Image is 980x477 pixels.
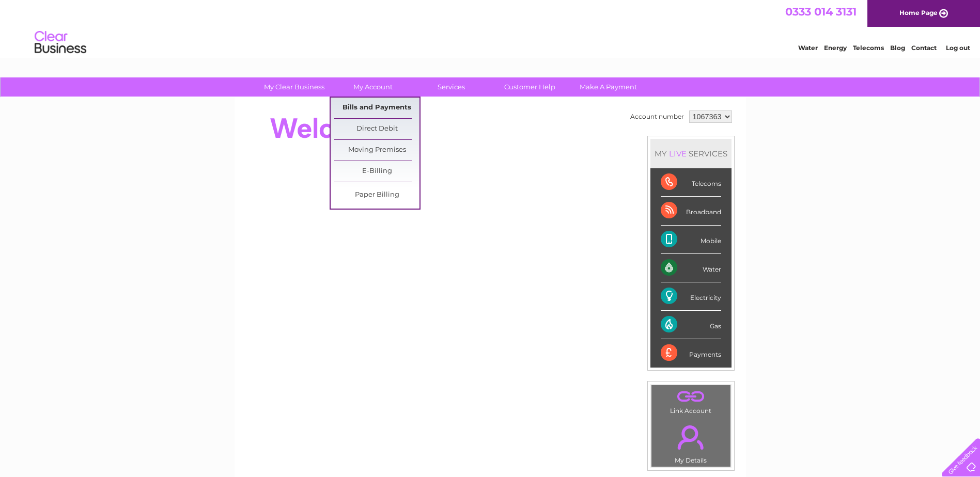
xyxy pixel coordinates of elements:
[34,27,87,58] img: logo.png
[661,311,721,339] div: Gas
[661,226,721,254] div: Mobile
[252,77,337,97] a: My Clear Business
[654,388,728,406] a: .
[487,77,572,97] a: Customer Help
[334,185,419,205] a: Paper Billing
[661,339,721,367] div: Payments
[824,44,847,52] a: Energy
[628,108,687,125] td: Account number
[890,44,905,52] a: Blog
[654,419,728,455] a: .
[667,149,689,158] div: LIVE
[330,77,415,97] a: My Account
[246,6,735,50] div: Clear Business is a trading name of Verastar Limited (registered in [GEOGRAPHIC_DATA] No. 3667643...
[566,77,651,97] a: Make A Payment
[911,44,937,52] a: Contact
[334,119,419,139] a: Direct Debit
[334,98,419,118] a: Bills and Payments
[650,139,732,168] div: MY SERVICES
[651,385,731,417] td: Link Account
[798,44,818,52] a: Water
[409,77,494,97] a: Services
[853,44,884,52] a: Telecoms
[334,161,419,182] a: E-Billing
[651,417,731,467] td: My Details
[661,168,721,197] div: Telecoms
[334,140,419,161] a: Moving Premises
[661,282,721,311] div: Electricity
[661,254,721,282] div: Water
[785,5,857,18] a: 0333 014 3131
[946,44,970,52] a: Log out
[661,197,721,225] div: Broadband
